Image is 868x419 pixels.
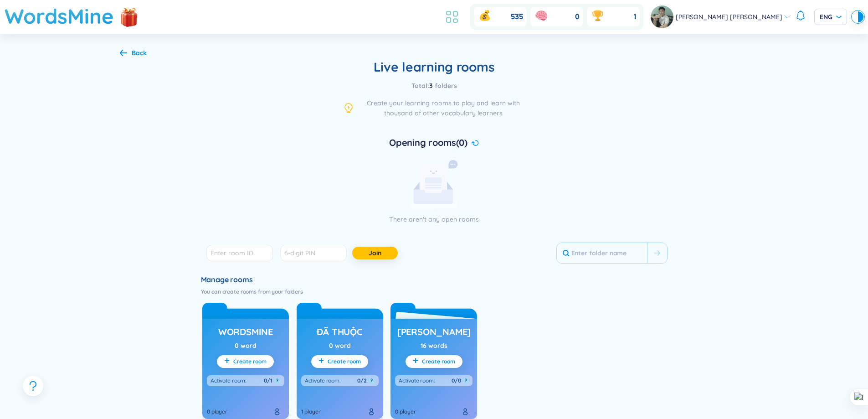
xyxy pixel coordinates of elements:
h6: You can create rooms from your folders [201,288,668,295]
div: 1 player [301,408,321,415]
div: 0 word [235,341,257,351]
div: Back [132,48,147,58]
h3: WordsMine [218,326,273,338]
span: Create room [233,358,267,365]
div: 0 player [207,408,227,415]
img: flashSalesIcon.a7f4f837.png [120,3,138,30]
div: Activate room : [399,377,435,384]
div: Activate room : [305,377,341,384]
span: Total : [411,82,429,90]
span: Create room [422,358,455,365]
button: Create room [406,355,462,368]
span: folders [435,82,457,90]
button: ? [274,378,281,384]
div: 0 player [395,408,416,415]
span: 0 [575,12,580,22]
div: 0 word [329,341,351,351]
span: Create room [328,358,361,365]
a: WordsMine [218,323,273,341]
input: 6-digit PIN [280,245,347,261]
input: Enter room ID [206,245,273,261]
button: Join [352,247,398,259]
button: ? [462,378,469,384]
div: 16 words [421,341,447,351]
h2: Live learning rooms [201,59,668,75]
div: 0/1 [264,377,272,384]
a: Back [120,50,147,58]
img: avatar [651,5,673,28]
span: plus [318,358,328,365]
div: 0/2 [357,377,367,384]
span: plus [224,358,233,365]
h3: đã thuộc [317,326,362,338]
div: 0/0 [452,377,461,384]
h5: Opening rooms (0) [389,136,467,149]
a: avatar [651,5,676,28]
input: Enter folder name [557,243,647,263]
p: There aren't any open rooms [309,214,560,224]
button: Create room [311,355,368,368]
span: plus [413,358,422,365]
span: 1 [634,12,636,22]
button: question [23,376,43,396]
div: Activate room : [211,377,247,384]
span: [PERSON_NAME] [PERSON_NAME] [676,12,782,22]
span: question [27,380,39,392]
span: Create your learning rooms to play and learn with thousand of other vocabulary learners [361,98,525,118]
a: [PERSON_NAME] [397,323,471,341]
span: ENG [820,12,842,21]
span: 535 [511,12,523,22]
h3: Manage rooms [201,274,668,285]
button: Create room [217,355,274,368]
a: đã thuộc [317,323,362,341]
span: Join [369,248,381,258]
button: ? [369,378,375,384]
span: 3 [429,82,435,90]
h3: [PERSON_NAME] [397,326,471,338]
